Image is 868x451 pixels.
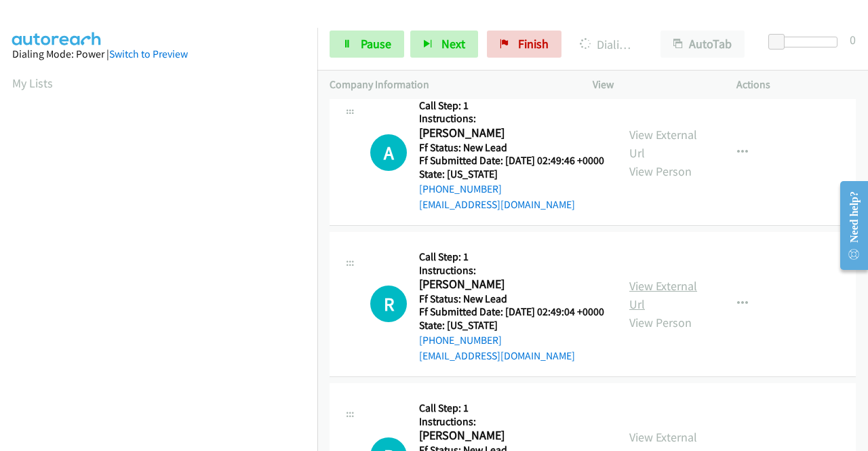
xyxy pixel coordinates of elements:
button: Next [410,31,478,58]
a: Finish [487,31,561,58]
div: The call is yet to be attempted [370,134,407,171]
h1: A [370,134,407,171]
p: Company Information [330,77,568,93]
h5: Ff Status: New Lead [419,141,604,155]
span: Next [441,36,465,52]
h5: Call Step: 1 [419,250,604,264]
p: Dialing [PERSON_NAME] [580,35,636,54]
h2: [PERSON_NAME] [419,277,600,292]
div: 0 [850,31,856,49]
h5: Ff Status: New Lead [419,292,604,306]
h5: State: [US_STATE] [419,319,604,332]
div: Delay between calls (in seconds) [775,37,837,47]
a: View Person [629,315,692,330]
div: The call is yet to be attempted [370,286,407,322]
a: View External Url [629,127,697,161]
h5: Call Step: 1 [419,99,604,113]
a: View External Url [629,278,697,312]
h5: Ff Submitted Date: [DATE] 02:49:46 +0000 [419,154,604,168]
span: Pause [361,36,391,52]
p: Actions [736,77,856,93]
div: Dialing Mode: Power | [12,46,305,62]
h5: State: [US_STATE] [419,168,604,181]
button: AutoTab [660,31,745,58]
h2: [PERSON_NAME] [419,428,600,444]
a: View Person [629,163,692,179]
a: My Lists [12,75,53,91]
h5: Ff Submitted Date: [DATE] 02:49:04 +0000 [419,305,604,319]
a: [PHONE_NUMBER] [419,182,502,195]
h5: Instructions: [419,264,604,277]
h1: R [370,286,407,322]
a: [EMAIL_ADDRESS][DOMAIN_NAME] [419,349,575,362]
h5: Instructions: [419,415,604,429]
a: [PHONE_NUMBER] [419,334,502,347]
iframe: Resource Center [829,172,868,279]
a: Switch to Preview [109,47,188,60]
a: [EMAIL_ADDRESS][DOMAIN_NAME] [419,198,575,211]
span: Finish [518,36,549,52]
h5: Instructions: [419,112,604,125]
h2: [PERSON_NAME] [419,125,600,141]
p: View [593,77,712,93]
a: Pause [330,31,404,58]
h5: Call Step: 1 [419,401,604,415]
